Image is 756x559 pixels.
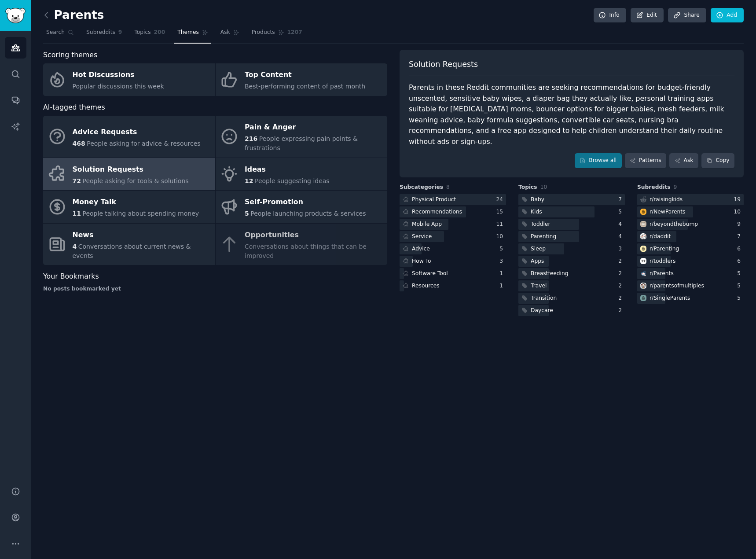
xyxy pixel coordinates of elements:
[518,280,625,291] a: Travel2
[637,280,744,291] a: parentsofmultiplesr/parentsofmultiples5
[637,243,744,254] a: Parentingr/Parenting6
[518,256,625,267] a: Apps2
[540,184,547,190] span: 10
[245,83,365,90] span: Best-performing content of past month
[245,68,365,82] div: Top Content
[737,221,744,228] div: 9
[446,184,450,190] span: 8
[637,268,744,279] a: Parentsr/Parents5
[618,257,625,265] div: 2
[618,233,625,241] div: 4
[637,219,744,230] a: beyondthebumpr/beyondthebump9
[245,210,249,217] span: 5
[531,270,569,278] div: Breastfeeding
[618,196,625,204] div: 7
[618,208,625,216] div: 5
[412,221,442,228] div: Mobile App
[499,282,506,290] div: 1
[496,233,506,241] div: 10
[400,231,506,242] a: Service10
[631,8,664,23] a: Edit
[134,29,150,37] span: Topics
[518,268,625,279] a: Breastfeeding2
[43,271,99,282] span: Your Bookmarks
[737,294,744,302] div: 5
[400,280,506,291] a: Resources1
[499,257,506,265] div: 3
[650,270,674,278] div: r/ Parents
[737,233,744,241] div: 7
[496,208,506,216] div: 15
[650,257,675,265] div: r/ toddlers
[43,50,97,61] span: Scoring themes
[531,307,553,315] div: Daycare
[737,282,744,290] div: 5
[73,68,164,82] div: Hot Discussions
[73,162,189,177] div: Solution Requests
[400,268,506,279] a: Software Tool1
[640,295,646,301] img: SingleParents
[216,191,388,223] a: Self-Promotion5People launching products & services
[618,282,625,290] div: 2
[400,194,506,205] a: Physical Product24
[73,125,201,139] div: Advice Requests
[409,59,478,70] span: Solution Requests
[412,257,431,265] div: How To
[245,135,358,151] span: People expressing pain points & frustrations
[245,162,330,177] div: Ideas
[5,8,26,23] img: GummySearch logo
[518,305,625,316] a: Daycare2
[412,208,462,216] div: Recommendations
[245,177,253,184] span: 12
[400,219,506,230] a: Mobile App11
[252,29,275,37] span: Products
[73,243,77,250] span: 4
[637,293,744,304] a: SingleParentsr/SingleParents5
[82,210,199,217] span: People talking about spending money
[594,8,626,23] a: Info
[618,294,625,302] div: 2
[177,29,199,37] span: Themes
[216,158,388,191] a: Ideas12People suggesting ideas
[531,245,546,253] div: Sleep
[43,191,215,223] a: Money Talk11People talking about spending money
[131,26,168,44] a: Topics200
[637,206,744,217] a: NewParentsr/NewParents10
[650,245,679,253] div: r/ Parenting
[174,26,211,44] a: Themes
[499,245,506,253] div: 5
[711,8,744,23] a: Add
[518,206,625,217] a: Kids5
[73,228,211,242] div: News
[518,293,625,304] a: Transition2
[154,29,165,37] span: 200
[83,26,125,44] a: Subreddits9
[531,196,544,204] div: Baby
[287,29,302,37] span: 1207
[640,283,646,289] img: parentsofmultiples
[499,270,506,278] div: 1
[618,245,625,253] div: 3
[650,282,704,290] div: r/ parentsofmultiples
[640,233,646,239] img: daddit
[618,270,625,278] div: 2
[531,282,547,290] div: Travel
[43,224,215,265] a: News4Conversations about current news & events
[73,83,164,90] span: Popular discussions this week
[618,221,625,228] div: 4
[216,63,388,96] a: Top ContentBest-performing content of past month
[43,26,77,44] a: Search
[669,153,698,168] a: Ask
[496,221,506,228] div: 11
[73,195,199,210] div: Money Talk
[518,184,537,191] span: Topics
[737,257,744,265] div: 6
[73,140,85,147] span: 468
[412,270,448,278] div: Software Tool
[412,282,440,290] div: Resources
[43,158,215,191] a: Solution Requests72People asking for tools & solutions
[220,29,230,37] span: Ask
[531,233,556,241] div: Parenting
[73,243,191,259] span: Conversations about current news & events
[73,177,81,184] span: 72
